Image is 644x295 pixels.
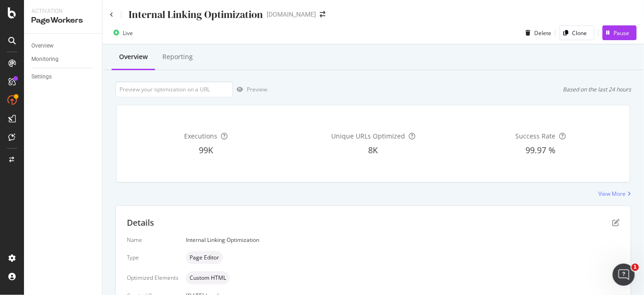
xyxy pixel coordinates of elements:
[559,25,595,40] button: Clone
[572,29,587,37] div: Clone
[115,81,233,97] input: Preview your optimization on a URL
[119,52,148,61] div: Overview
[186,271,230,284] div: neutral label
[127,253,179,261] div: Type
[190,255,219,260] span: Page Editor
[267,10,316,19] div: [DOMAIN_NAME]
[127,236,179,244] div: Name
[368,144,378,156] span: 8K
[31,41,54,51] div: Overview
[614,29,629,37] div: Pause
[186,251,223,264] div: neutral label
[31,41,95,51] a: Overview
[162,52,193,61] div: Reporting
[127,274,179,282] div: Optimized Elements
[515,132,555,140] span: Success Rate
[31,72,95,82] a: Settings
[31,54,95,64] a: Monitoring
[199,144,213,156] span: 99K
[233,82,267,97] button: Preview
[612,219,620,226] div: pen-to-square
[602,25,637,40] button: Pause
[186,236,620,244] div: Internal Linking Optimization
[31,54,59,64] div: Monitoring
[184,132,217,140] span: Executions
[31,72,52,82] div: Settings
[31,15,95,26] div: PageWorkers
[613,264,635,286] iframe: Intercom live chat
[598,190,631,198] a: View More
[190,275,226,281] span: Custom HTML
[320,11,325,18] div: arrow-right-arrow-left
[522,25,551,40] button: Delete
[127,217,154,229] div: Details
[632,264,639,271] span: 1
[31,7,95,15] div: Activation
[331,132,405,140] span: Unique URLs Optimized
[129,7,263,22] div: Internal Linking Optimization
[525,144,555,156] span: 99.97 %
[247,85,267,93] div: Preview
[598,190,626,198] div: View More
[110,12,113,18] a: Click to go back
[534,29,551,37] div: Delete
[563,85,631,93] div: Based on the last 24 hours
[123,29,133,37] div: Live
